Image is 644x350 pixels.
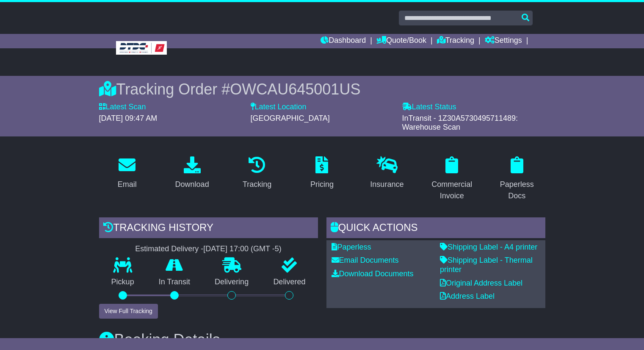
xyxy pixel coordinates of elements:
h3: Booking Details [99,331,545,348]
div: Pricing [310,179,334,190]
div: Quick Actions [326,217,545,240]
a: Download [170,153,215,193]
a: Insurance [365,153,409,193]
a: Commercial Invoice [424,153,480,205]
a: Email Documents [332,256,399,264]
p: Pickup [99,278,146,287]
p: In Transit [146,278,202,287]
div: Insurance [370,179,404,190]
a: Paperless Docs [489,153,545,205]
div: Tracking [243,179,271,190]
p: Delivering [202,278,261,287]
div: Tracking history [99,217,318,240]
a: Paperless [332,243,371,251]
a: Original Address Label [440,279,522,287]
div: [DATE] 17:00 (GMT -5) [203,244,281,254]
div: Tracking Order # [99,80,545,98]
div: Commercial Invoice [429,179,475,202]
label: Latest Location [251,103,307,112]
div: Paperless Docs [494,179,539,202]
a: Dashboard [321,34,366,48]
label: Latest Status [402,103,456,112]
div: Email [118,179,137,190]
div: Download [175,179,209,190]
a: Address Label [440,292,495,300]
a: Tracking [237,153,277,193]
a: Download Documents [332,269,414,278]
a: Pricing [305,153,339,193]
a: Shipping Label - A4 printer [440,243,537,251]
a: Tracking [437,34,474,48]
span: InTransit - 1Z30A5730495711489: Warehouse Scan [402,114,518,132]
span: OWCAU645001US [230,81,360,98]
p: Delivered [261,278,318,287]
a: Settings [485,34,522,48]
a: Shipping Label - Thermal printer [440,256,533,274]
span: [GEOGRAPHIC_DATA] [251,114,330,122]
button: View Full Tracking [99,304,158,319]
span: [DATE] 09:47 AM [99,114,158,122]
a: Quote/Book [376,34,426,48]
a: Email [112,153,142,193]
div: Estimated Delivery - [99,244,318,254]
label: Latest Scan [99,103,146,112]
